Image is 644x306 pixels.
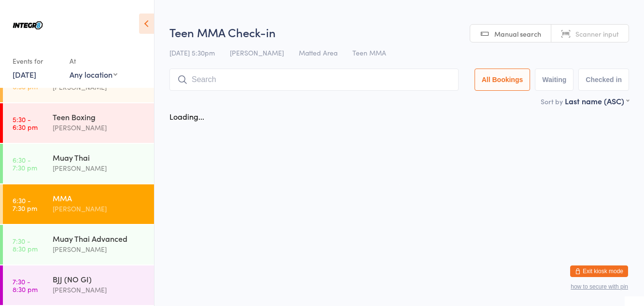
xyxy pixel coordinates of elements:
[53,233,146,244] div: Muay Thai Advanced
[53,111,146,122] div: Teen Boxing
[169,69,459,91] input: Search
[299,48,337,57] span: Matted Area
[13,156,37,171] time: 6:30 - 7:30 pm
[53,284,146,295] div: [PERSON_NAME]
[13,278,38,293] time: 7:30 - 8:30 pm
[13,115,38,131] time: 5:30 - 6:30 pm
[565,96,629,106] div: Last name (ASC)
[352,48,386,57] span: Teen MMA
[13,196,37,212] time: 6:30 - 7:30 pm
[571,283,628,290] button: how to secure with pin
[3,144,154,183] a: 6:30 -7:30 pmMuay Thai[PERSON_NAME]
[10,7,46,43] img: Integr8 Bentleigh
[230,48,284,57] span: [PERSON_NAME]
[53,193,146,203] div: MMA
[53,163,146,174] div: [PERSON_NAME]
[535,69,574,91] button: Waiting
[13,69,36,80] a: [DATE]
[575,29,619,39] span: Scanner input
[53,122,146,133] div: [PERSON_NAME]
[3,265,154,305] a: 7:30 -8:30 pmBJJ (NO GI)[PERSON_NAME]
[13,237,38,252] time: 7:30 - 8:30 pm
[169,111,204,122] div: Loading...
[169,48,215,57] span: [DATE] 5:30pm
[3,184,154,224] a: 6:30 -7:30 pmMMA[PERSON_NAME]
[494,29,541,39] span: Manual search
[13,53,60,69] div: Events for
[53,203,146,214] div: [PERSON_NAME]
[53,274,146,284] div: BJJ (NO GI)
[570,265,628,277] button: Exit kiosk mode
[541,97,563,106] label: Sort by
[3,225,154,264] a: 7:30 -8:30 pmMuay Thai Advanced[PERSON_NAME]
[578,69,629,91] button: Checked in
[53,244,146,255] div: [PERSON_NAME]
[475,69,531,91] button: All Bookings
[3,103,154,143] a: 5:30 -6:30 pmTeen Boxing[PERSON_NAME]
[53,152,146,163] div: Muay Thai
[169,24,629,40] h2: Teen MMA Check-in
[70,53,117,69] div: At
[70,69,117,80] div: Any location
[13,75,38,90] time: 5:30 - 6:30 pm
